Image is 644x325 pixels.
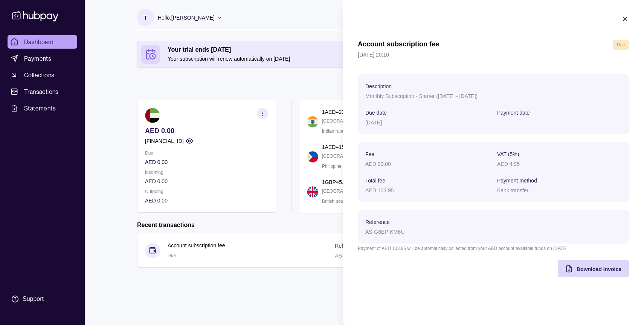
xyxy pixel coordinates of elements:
[365,151,374,157] p: Fee
[358,40,439,50] h1: Account subscription fee
[365,161,391,167] p: AED 99.00
[497,110,530,116] p: Payment date
[497,187,528,193] p: Bank transfer
[365,120,382,126] p: [DATE]
[365,178,385,184] p: Total fee
[617,42,625,48] span: Due
[558,260,629,277] button: Download invoice
[365,93,478,99] p: Monthly Subscription - Starter ([DATE] - [DATE])
[497,178,537,184] p: Payment method
[497,161,520,167] p: AED 4.95
[365,219,390,225] p: Reference
[358,244,629,253] p: Payment of AED 103.95 will be automatically collected from your AED account available funds on [D...
[365,187,394,193] p: AED 103.95
[365,83,392,89] p: Description
[358,51,629,59] p: [DATE] 20:10
[497,151,519,157] p: VAT (5%)
[365,110,387,116] p: Due date
[365,229,404,235] p: AS-G6EP-KM6U
[497,120,500,126] p: –
[577,266,621,272] span: Download invoice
